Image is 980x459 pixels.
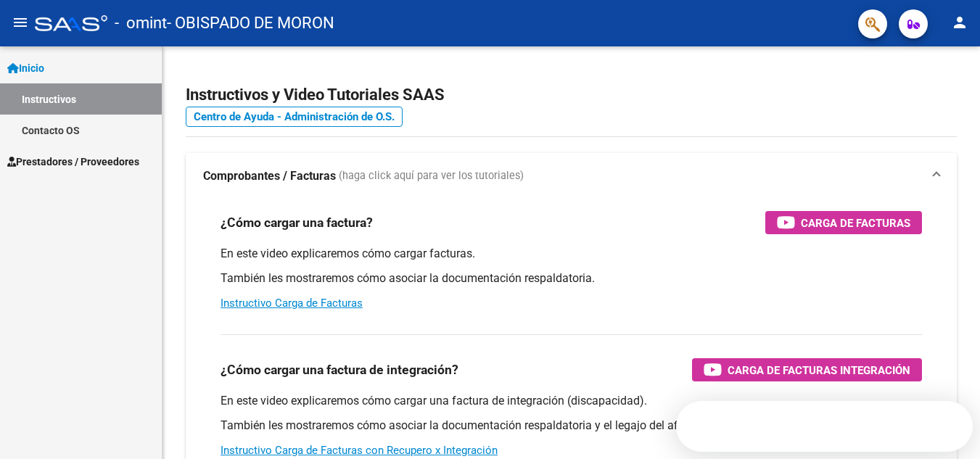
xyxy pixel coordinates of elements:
[167,7,334,39] span: - OBISPADO DE MORON
[221,418,922,434] p: También les mostraremos cómo asociar la documentación respaldatoria y el legajo del afiliado.
[221,360,458,380] h3: ¿Cómo cargar una factura de integración?
[676,401,973,452] iframe: Intercom live chat discovery launcher
[221,444,498,457] a: Instructivo Carga de Facturas con Recupero x Integración
[728,361,910,379] span: Carga de Facturas Integración
[221,212,373,233] h3: ¿Cómo cargar una factura?
[186,153,957,199] mat-expansion-panel-header: Comprobantes / Facturas (haga click aquí para ver los tutoriales)
[186,107,403,127] a: Centro de Ayuda - Administración de O.S.
[186,81,957,109] h2: Instructivos y Video Tutoriales SAAS
[7,60,44,76] span: Inicio
[221,297,363,310] a: Instructivo Carga de Facturas
[692,358,922,381] button: Carga de Facturas Integración
[7,154,139,170] span: Prestadores / Proveedores
[203,168,336,184] strong: Comprobantes / Facturas
[221,270,922,286] p: También les mostraremos cómo asociar la documentación respaldatoria.
[221,393,922,409] p: En este video explicaremos cómo cargar una factura de integración (discapacidad).
[221,246,922,262] p: En este video explicaremos cómo cargar facturas.
[951,14,968,31] mat-icon: person
[765,211,922,234] button: Carga de Facturas
[931,410,965,444] iframe: Intercom live chat
[12,14,29,31] mat-icon: menu
[339,168,524,184] span: (haga click aquí para ver los tutoriales)
[801,214,910,232] span: Carga de Facturas
[115,7,167,39] span: - omint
